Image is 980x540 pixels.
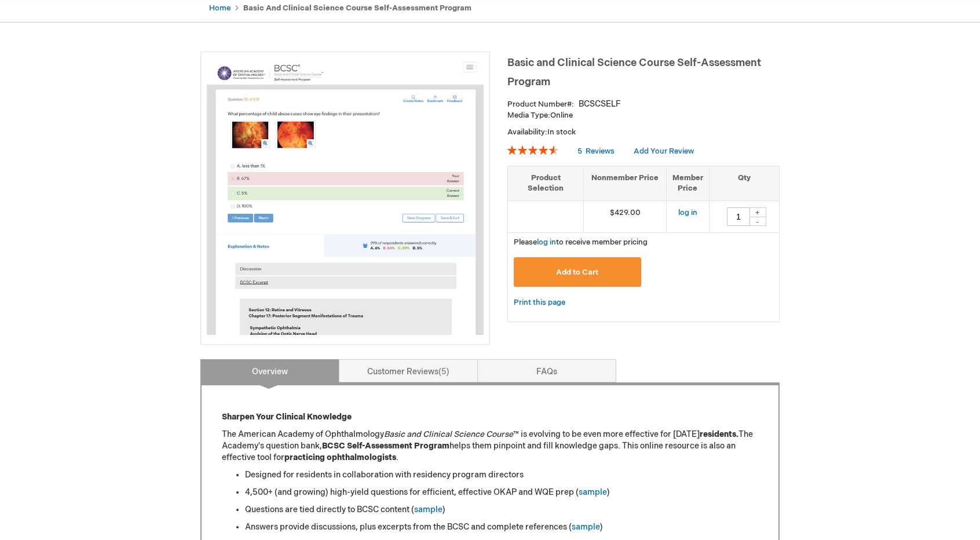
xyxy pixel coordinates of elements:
[284,453,396,462] strong: practicing ophthalmologists
[414,505,443,515] a: sample
[507,127,780,138] p: Availability:
[339,359,478,382] a: Customer Reviews5
[222,429,758,464] p: The American Academy of Ophthalmology ™ is evolving to be even more effective for [DATE] The Acad...
[514,295,565,310] a: Print this page
[507,111,550,120] strong: Media Type:
[507,145,558,155] div: 92%
[508,166,584,200] th: Product Selection
[222,412,352,422] strong: Sharpen Your Clinical Knowledge
[579,98,621,110] div: BCSCSELF
[634,147,694,156] a: Add Your Review
[577,147,582,156] span: 5
[245,469,758,481] li: Designed for residents in collaboration with residency program directors
[507,57,761,88] span: Basic and Clinical Science Course Self-Assessment Program
[579,487,607,497] a: sample
[556,268,598,277] span: Add to Cart
[572,522,600,532] a: sample
[547,127,576,137] span: In stock
[678,208,697,217] a: log in
[584,166,667,200] th: Nonmember Price
[322,441,449,451] strong: BCSC Self-Assessment Program
[507,110,780,121] p: Online
[577,147,616,156] a: 5 Reviews
[537,238,556,247] a: log in
[477,359,616,382] a: FAQs
[700,429,738,439] strong: residents.
[584,200,667,232] td: $429.00
[749,207,766,217] div: +
[514,257,641,287] button: Add to Cart
[209,3,231,13] a: Home
[438,367,449,377] span: 5
[243,3,471,13] strong: Basic and Clinical Science Course Self-Assessment Program
[749,217,766,226] div: -
[514,238,648,247] span: Please to receive member pricing
[207,58,484,335] img: Basic and Clinical Science Course Self-Assessment Program
[727,207,750,226] input: Qty
[507,100,574,109] strong: Product Number
[586,147,615,156] span: Reviews
[384,429,513,439] em: Basic and Clinical Science Course
[666,166,709,200] th: Member Price
[245,504,758,516] li: Questions are tied directly to BCSC content ( )
[245,487,758,498] li: 4,500+ (and growing) high-yield questions for efficient, effective OKAP and WQE prep ( )
[709,166,779,200] th: Qty
[200,359,339,382] a: Overview
[245,521,758,533] li: Answers provide discussions, plus excerpts from the BCSC and complete references ( )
